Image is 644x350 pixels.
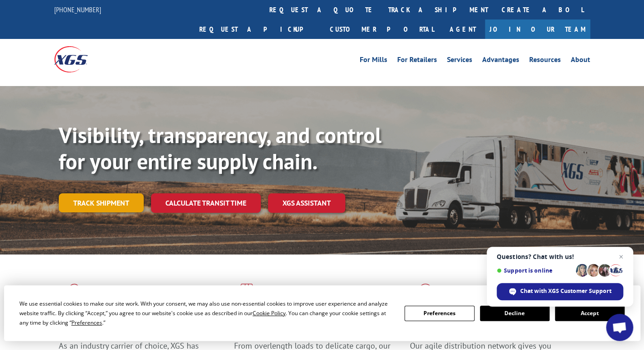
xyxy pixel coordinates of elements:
[268,193,345,213] a: XGS ASSISTANT
[193,19,323,39] a: Request a pickup
[54,5,101,14] a: [PHONE_NUMBER]
[151,193,261,213] a: Calculate transit time
[447,56,472,66] a: Services
[480,306,550,321] button: Decline
[59,283,87,307] img: xgs-icon-total-supply-chain-intelligence-red
[529,56,561,66] a: Resources
[59,193,144,212] a: Track shipment
[520,287,611,295] span: Chat with XGS Customer Support
[253,309,286,317] span: Cookie Policy
[71,319,102,326] span: Preferences
[360,56,387,66] a: For Mills
[441,19,485,39] a: Agent
[555,306,625,321] button: Accept
[606,314,633,341] div: Open chat
[497,283,623,300] div: Chat with XGS Customer Support
[571,56,590,66] a: About
[482,56,519,66] a: Advantages
[616,251,626,262] span: Close chat
[59,121,381,175] b: Visibility, transparency, and control for your entire supply chain.
[410,283,441,307] img: xgs-icon-flagship-distribution-model-red
[497,253,623,260] span: Questions? Chat with us!
[485,19,590,39] a: Join Our Team
[397,56,437,66] a: For Retailers
[4,285,640,341] div: Cookie Consent Prompt
[234,283,255,307] img: xgs-icon-focused-on-flooring-red
[323,19,441,39] a: Customer Portal
[404,306,474,321] button: Preferences
[19,299,394,327] div: We use essential cookies to make our site work. With your consent, we may also use non-essential ...
[497,267,573,274] span: Support is online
